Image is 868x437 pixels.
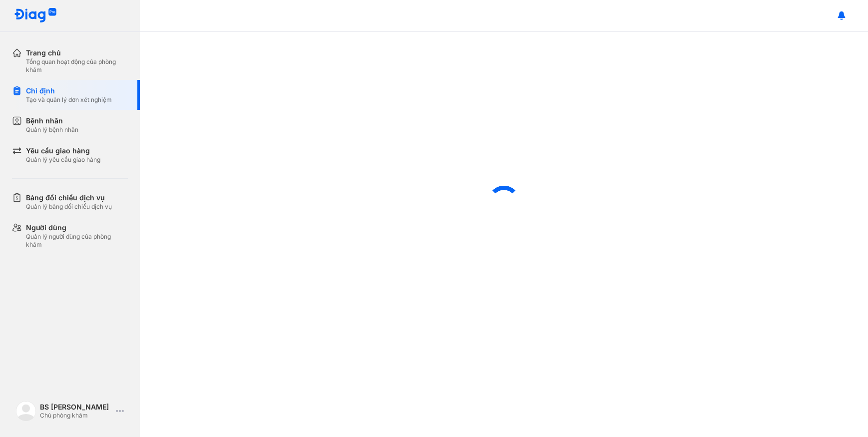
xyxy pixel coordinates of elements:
div: Bảng đối chiếu dịch vụ [26,193,112,203]
div: Tổng quan hoạt động của phòng khám [26,58,128,74]
div: Quản lý người dùng của phòng khám [26,233,128,249]
div: Bệnh nhân [26,116,78,126]
div: Người dùng [26,223,128,233]
img: logo [16,401,36,421]
div: Tạo và quản lý đơn xét nghiệm [26,96,112,104]
div: Quản lý bệnh nhân [26,126,78,134]
div: BS [PERSON_NAME] [40,403,112,412]
img: logo [14,8,57,23]
div: Quản lý bảng đối chiếu dịch vụ [26,203,112,211]
div: Quản lý yêu cầu giao hàng [26,156,100,164]
div: Chỉ định [26,86,112,96]
div: Chủ phòng khám [40,412,112,420]
div: Trang chủ [26,48,128,58]
div: Yêu cầu giao hàng [26,146,100,156]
